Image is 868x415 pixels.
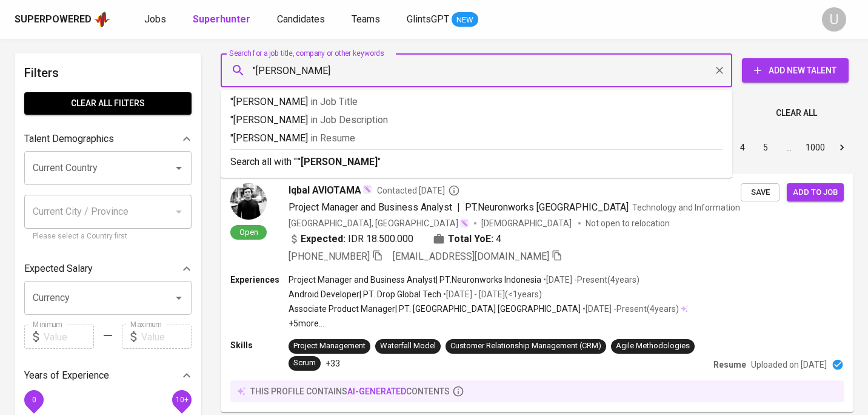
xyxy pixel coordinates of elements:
[407,12,478,27] a: GlintsGPT NEW
[193,12,253,27] a: Superhunter
[24,261,93,276] p: Expected Salary
[230,155,723,169] p: Search all with " "
[407,13,449,25] span: GlintsGPT
[289,232,413,246] div: IDR 18.500.000
[301,232,346,246] b: Expected:
[289,317,688,329] p: +5 more ...
[34,96,182,111] span: Clear All filters
[15,13,92,27] div: Superpowered
[141,325,192,349] input: Value
[24,132,114,146] p: Talent Demographics
[756,138,775,157] button: Go to page 5
[277,13,325,25] span: Candidates
[175,396,188,404] span: 10+
[747,186,773,200] span: Save
[193,13,250,25] b: Superhunter
[752,63,839,78] span: Add New Talent
[779,141,798,154] div: …
[465,201,629,213] span: PT.Neuronworks [GEOGRAPHIC_DATA]
[24,127,192,151] div: Talent Demographics
[32,396,36,404] span: 0
[289,201,452,213] span: Project Manager and Business Analyst
[144,13,166,25] span: Jobs
[277,12,327,27] a: Candidates
[450,340,601,352] div: Customer Relationship Management (CRM)
[802,138,829,157] button: Go to page 1000
[741,183,780,202] button: Save
[33,231,183,243] p: Please select a Country first
[230,95,723,109] p: "[PERSON_NAME]
[742,58,849,83] button: Add New Talent
[711,62,728,79] button: Clear
[541,274,639,286] p: • [DATE] - Present ( 4 years )
[352,12,382,27] a: Teams
[448,232,493,246] b: Total YoE:
[632,203,740,212] span: Technology and Information
[441,288,542,300] p: • [DATE] - [DATE] ( <1 years )
[713,359,746,371] p: Resume
[733,138,752,157] button: Go to page 4
[230,113,723,127] p: "[PERSON_NAME]
[380,340,436,352] div: Waterfall Model
[310,114,388,126] span: in Job Description
[289,251,370,262] span: [PHONE_NUMBER]
[347,386,406,396] span: AI-generated
[310,96,358,107] span: in Job Title
[326,357,340,369] p: +33
[776,106,817,121] span: Clear All
[293,357,316,369] div: Scrum
[221,174,853,412] a: OpenIqbal AVIOTAMAContacted [DATE]Project Manager and Business Analyst|PT.Neuronworks [GEOGRAPHIC...
[452,14,478,26] span: NEW
[481,217,573,229] span: [DEMOGRAPHIC_DATA]
[289,303,581,315] p: Associate Product Manager | PT. [GEOGRAPHIC_DATA] [GEOGRAPHIC_DATA]
[457,200,460,215] span: |
[144,12,169,27] a: Jobs
[230,131,723,146] p: "[PERSON_NAME]
[24,257,192,281] div: Expected Salary
[94,10,110,29] img: app logo
[586,217,670,229] p: Not open to relocation
[250,385,450,397] p: this profile contains contents
[459,218,469,228] img: magic_wand.svg
[230,183,267,220] img: 044413ab59a7abf2a03c83b806d215e7.jpg
[822,7,846,32] div: U
[832,138,852,157] button: Go to next page
[496,232,501,246] span: 4
[771,102,822,124] button: Clear All
[24,92,192,115] button: Clear All filters
[289,288,441,300] p: Android Developer | PT. Drop Global Tech
[310,132,355,144] span: in Resume
[24,63,192,83] h6: Filters
[289,274,541,286] p: Project Manager and Business Analyst | PT.Neuronworks Indonesia
[793,186,838,200] span: Add to job
[352,13,380,25] span: Teams
[448,184,460,197] svg: By Batam recruiter
[44,325,94,349] input: Value
[639,138,853,157] nav: pagination navigation
[15,10,110,29] a: Superpoweredapp logo
[170,160,187,177] button: Open
[24,368,109,383] p: Years of Experience
[289,217,469,229] div: [GEOGRAPHIC_DATA], [GEOGRAPHIC_DATA]
[230,339,289,351] p: Skills
[289,183,361,198] span: Iqbal AVIOTAMA
[230,274,289,286] p: Experiences
[787,183,844,202] button: Add to job
[297,156,378,167] b: "[PERSON_NAME]
[235,227,263,237] span: Open
[170,289,187,306] button: Open
[616,340,690,352] div: Agile Methodologies
[293,340,366,352] div: Project Management
[24,363,192,388] div: Years of Experience
[581,303,679,315] p: • [DATE] - Present ( 4 years )
[362,184,372,194] img: magic_wand.svg
[377,184,460,197] span: Contacted [DATE]
[751,359,827,371] p: Uploaded on [DATE]
[393,251,549,262] span: [EMAIL_ADDRESS][DOMAIN_NAME]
